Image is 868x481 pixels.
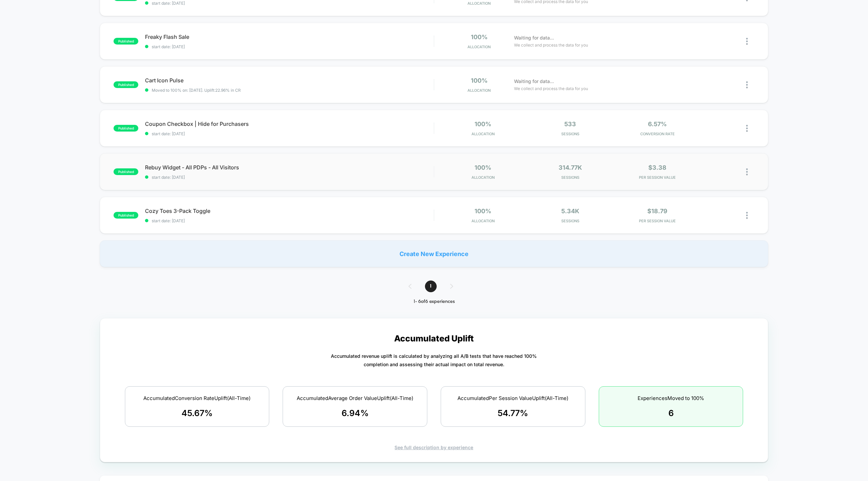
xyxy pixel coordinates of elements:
[471,33,488,41] span: 100%
[145,208,434,214] span: Cozy Toes 3-Pack Toggle
[114,38,138,45] span: published
[472,175,495,180] span: Allocation
[100,240,768,267] div: Create New Experience
[528,175,612,180] span: Sessions
[145,77,434,84] span: Cart Icon Pulse
[145,121,434,127] span: Coupon Checkbox | Hide for Purchasers
[648,121,667,128] span: 6.57%
[475,208,491,215] span: 100%
[498,408,528,418] span: 54.77 %
[514,78,554,85] span: Waiting for data...
[746,212,748,219] img: close
[425,280,437,292] span: 1
[561,208,579,215] span: 5.34k
[514,85,588,92] span: We collect and process the data for you
[528,132,612,136] span: Sessions
[145,175,434,180] span: start date: [DATE]
[331,352,537,369] p: Accumulated revenue uplift is calculated by analyzing all A/B tests that have reached 100% comple...
[472,132,495,136] span: Allocation
[467,45,491,49] span: Allocation
[471,77,488,84] span: 100%
[564,121,576,128] span: 533
[145,218,434,223] span: start date: [DATE]
[638,395,704,401] span: Experiences Moved to 100%
[746,38,748,45] img: close
[467,88,491,93] span: Allocation
[559,164,582,171] span: 314.77k
[616,132,700,136] span: CONVERSION RATE
[114,81,138,88] span: published
[457,395,568,401] span: Accumulated Per Session Value Uplift (All-Time)
[145,33,434,40] span: Freaky Flash Sale
[114,168,138,175] span: published
[528,219,612,223] span: Sessions
[616,175,700,180] span: PER SESSION VALUE
[668,408,674,418] span: 6
[746,81,748,88] img: close
[394,333,474,343] p: Accumulated Uplift
[616,219,700,223] span: PER SESSION VALUE
[297,395,413,401] span: Accumulated Average Order Value Uplift (All-Time)
[746,125,748,132] img: close
[114,125,138,132] span: published
[152,88,241,93] span: Moved to 100% on: [DATE] . Uplift: 22.96% in CR
[114,212,138,219] span: published
[475,121,491,128] span: 100%
[514,42,588,48] span: We collect and process the data for you
[514,34,554,42] span: Waiting for data...
[145,44,434,49] span: start date: [DATE]
[472,219,495,223] span: Allocation
[648,164,666,171] span: $3.38
[143,395,250,401] span: Accumulated Conversion Rate Uplift (All-Time)
[145,164,434,171] span: Rebuy Widget - All PDPs - All Visitors
[746,168,748,175] img: close
[145,1,434,6] span: start date: [DATE]
[467,1,491,6] span: Allocation
[182,408,213,418] span: 45.67 %
[402,299,466,305] div: 1 - 6 of 6 experiences
[475,164,491,171] span: 100%
[112,445,756,450] div: See full description by experience
[145,131,434,136] span: start date: [DATE]
[647,208,667,215] span: $18.79
[342,408,369,418] span: 6.94 %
